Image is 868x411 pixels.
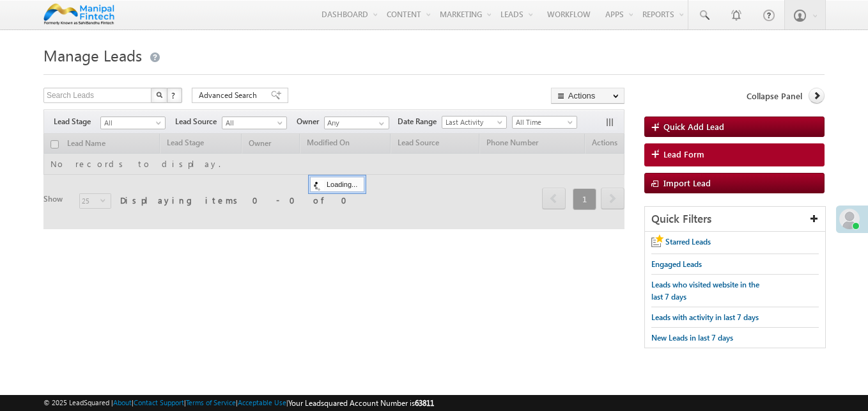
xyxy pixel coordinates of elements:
[442,116,507,129] a: Last Activity
[238,398,286,407] a: Acceptable Use
[288,398,434,408] span: Your Leadsquared Account Number is
[175,116,222,127] span: Lead Source
[442,117,503,128] span: Last Activity
[297,116,324,127] span: Owner
[199,90,261,101] span: Advanced Search
[372,117,388,130] a: Show All Items
[113,398,132,407] a: About
[665,237,711,246] span: Starred Leads
[310,177,364,192] div: Loading...
[171,90,177,101] span: ?
[663,121,724,132] span: Quick Add Lead
[398,116,442,127] span: Date Range
[43,397,434,409] span: © 2025 LeadSquared | | | | |
[651,333,733,342] span: New Leads in last 7 days
[222,117,287,129] a: All
[663,149,704,160] span: Lead Form
[551,88,624,104] button: Actions
[324,117,389,129] input: Type to Search
[222,117,283,129] span: All
[43,45,142,65] span: Manage Leads
[43,3,114,26] img: Custom Logo
[651,259,702,269] span: Engaged Leads
[101,117,162,129] span: All
[186,398,236,407] a: Terms of Service
[134,398,184,407] a: Contact Support
[645,207,825,232] div: Quick Filters
[100,117,166,129] a: All
[167,88,182,103] button: ?
[156,92,162,98] img: Search
[512,116,577,129] a: All Time
[747,90,802,102] span: Collapse Panel
[513,117,573,128] span: All Time
[651,312,759,322] span: Leads with activity in last 7 days
[415,398,434,408] span: 63811
[651,280,759,302] span: Leads who visited website in the last 7 days
[663,177,711,188] span: Import Lead
[644,143,825,166] a: Lead Form
[54,116,100,127] span: Lead Stage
